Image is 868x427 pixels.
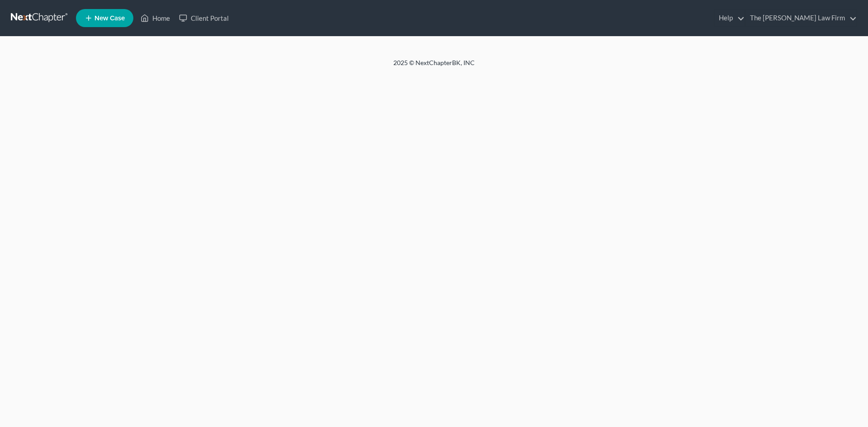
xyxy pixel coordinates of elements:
[175,10,233,26] a: Client Portal
[714,10,745,26] a: Help
[176,58,692,75] div: 2025 © NextChapterBK, INC
[745,10,857,26] a: The [PERSON_NAME] Law Firm
[76,9,133,27] new-legal-case-button: New Case
[136,10,175,26] a: Home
